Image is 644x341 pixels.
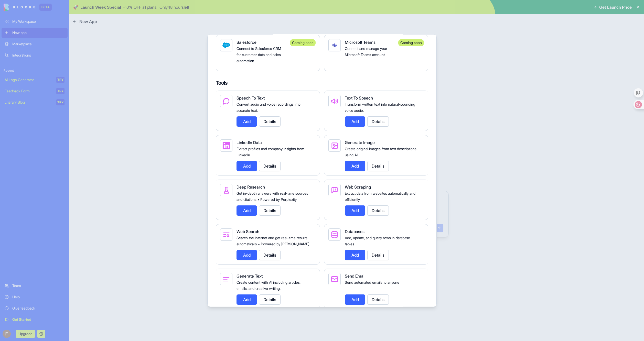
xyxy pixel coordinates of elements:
[345,280,399,284] span: Send automated emails to anyone
[237,146,304,157] span: Extract profiles and company insights from LinkedIn.
[237,273,263,278] span: Generate Text
[290,39,316,46] div: Coming soon
[259,161,281,171] button: Details
[345,191,415,201] span: Extract data from websites automatically and efficiently.
[237,280,300,290] span: Create content with AI including articles, emails, and creative writing.
[259,294,281,304] button: Details
[367,116,389,126] button: Details
[237,229,259,234] span: Web Search
[345,102,415,112] span: Transform written text into natural-sounding voice audio.
[345,235,410,246] span: Add, update, and query rows in database tables.
[345,116,365,126] button: Add
[259,250,281,260] button: Details
[367,205,389,215] button: Details
[237,250,257,260] button: Add
[237,184,265,189] span: Deep Research
[237,294,257,304] button: Add
[367,294,389,304] button: Details
[345,294,365,304] button: Add
[345,273,366,278] span: Send Email
[345,161,365,171] button: Add
[259,205,281,215] button: Details
[237,140,262,145] span: LinkedIn Data
[345,229,364,234] span: Databases
[345,95,373,100] span: Text To Speech
[237,116,257,126] button: Add
[237,235,309,246] span: Search the internet and get real-time results automatically • Powered by [PERSON_NAME]
[216,79,428,86] h4: Tools
[237,39,256,45] span: Salesforce
[345,46,387,57] span: Connect and manage your Microsoft Teams account
[237,161,257,171] button: Add
[398,39,424,46] div: Coming soon
[345,205,365,215] button: Add
[237,102,300,112] span: Convert audio and voice recordings into accurate text.
[237,46,281,63] span: Connect to Salesforce CRM for customer data and sales automation.
[345,39,375,45] span: Microsoft Teams
[237,95,265,100] span: Speech To Text
[367,161,389,171] button: Details
[259,116,281,126] button: Details
[237,191,308,201] span: Get in-depth answers with real-time sources and citations • Powered by Perplexity
[367,250,389,260] button: Details
[237,205,257,215] button: Add
[345,184,371,189] span: Web Scraping
[345,146,416,157] span: Create original images from text descriptions using AI.
[345,250,365,260] button: Add
[345,140,375,145] span: Generate Image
